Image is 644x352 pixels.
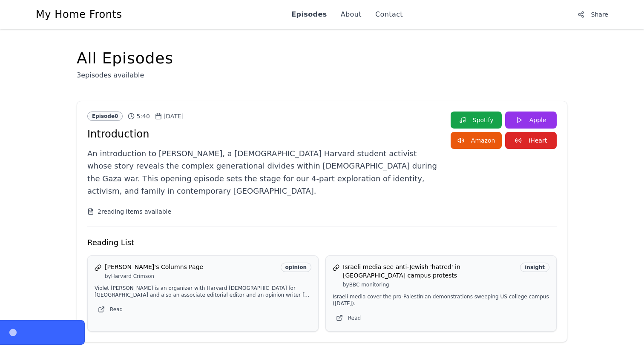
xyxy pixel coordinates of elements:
p: 3 episodes available [77,70,173,80]
p: Israeli media cover the pro-Palestinian demonstrations sweeping US college campus ([DATE]). [333,293,549,307]
a: Amazon [451,132,502,149]
a: My Home Fronts [31,8,122,21]
h5: Israeli media see anti-Jewish 'hatred' in [GEOGRAPHIC_DATA] campus protests [343,263,517,280]
p: An introduction to [PERSON_NAME], a [DEMOGRAPHIC_DATA] Harvard student activist whose story revea... [87,147,440,197]
p: by Harvard Crimson [105,273,277,280]
a: Read [333,312,364,324]
div: My Home Fronts [36,8,122,21]
div: insight [520,263,549,272]
h4: Reading List [87,237,134,249]
span: Share [591,10,608,19]
a: About [341,9,362,20]
span: 2 reading items available [98,207,171,216]
span: [DATE] [155,112,184,120]
h3: Introduction [87,128,440,140]
h5: [PERSON_NAME]'s Columns Page [105,263,277,271]
a: Read [95,303,126,315]
p: Violet [PERSON_NAME] is an organizer with Harvard [DEMOGRAPHIC_DATA] for [GEOGRAPHIC_DATA] and al... [95,285,311,298]
a: Apple [505,112,557,129]
div: Episode 0 [87,112,123,121]
h1: All Episodes [77,50,173,67]
div: opinion [281,263,311,272]
a: iHeart [505,132,557,149]
p: by BBC monitoring [343,281,517,288]
span: 5:40 [128,112,149,120]
a: Spotify [451,112,502,129]
button: Share [572,7,613,22]
a: Episodes [291,9,327,20]
a: Contact [375,9,403,20]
